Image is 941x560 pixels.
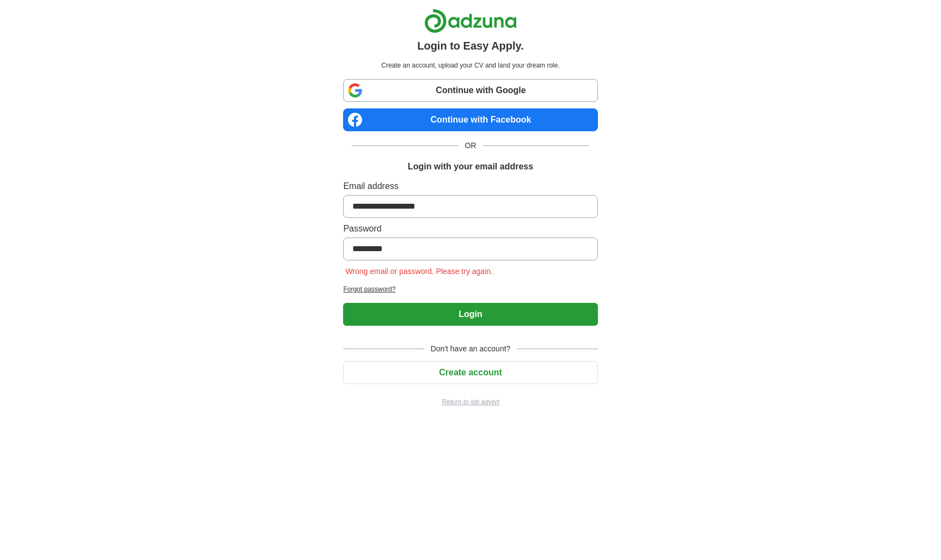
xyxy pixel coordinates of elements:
a: Forgot password? [343,284,597,294]
a: Create account [343,368,597,377]
span: Wrong email or password. Please try again. [343,267,495,276]
span: Don't have an account? [424,343,517,355]
label: Password [343,222,597,235]
button: Create account [343,361,597,384]
label: Email address [343,180,597,193]
img: Adzuna logo [424,9,517,33]
button: Login [343,303,597,326]
a: Return to job advert [343,397,597,407]
p: Create an account, upload your CV and land your dream role. [345,60,595,70]
h1: Login to Easy Apply. [417,38,524,54]
a: Continue with Google [343,79,597,102]
a: Continue with Facebook [343,108,597,131]
span: OR [459,140,483,151]
h1: Login with your email address [408,160,533,173]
